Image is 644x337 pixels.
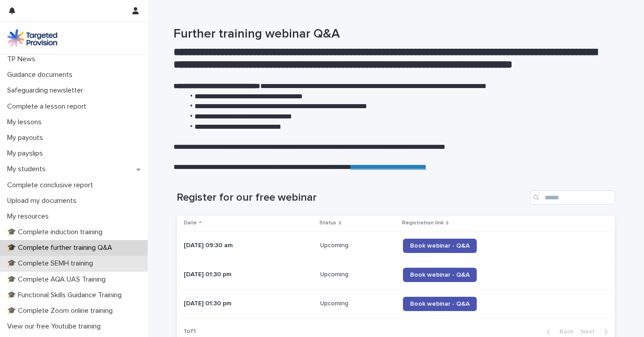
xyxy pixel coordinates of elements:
[4,212,56,221] p: My resources
[174,27,612,42] h1: Further training webinar Q&A
[4,55,42,63] p: TP News
[320,269,350,278] p: Upcoming
[4,291,129,299] p: 🎓 Functional Skills Guidance Training
[410,243,470,249] span: Book webinar - Q&A
[403,268,477,282] a: Book webinar - Q&A
[177,260,615,289] tr: [DATE] 01:30 pmUpcomingUpcoming Book webinar - Q&A
[530,190,615,205] input: Search
[403,297,477,311] a: Book webinar - Q&A
[4,71,80,79] p: Guidance documents
[577,328,615,336] button: Next
[4,181,100,190] p: Complete conclusive report
[4,102,93,111] p: Complete a lesson report
[4,86,90,95] p: Safeguarding newsletter
[4,259,100,268] p: 🎓 Complete SEMH training
[177,191,526,204] h1: Register for our free webinar
[4,165,53,173] p: My students
[4,197,84,205] p: Upload my documents
[4,149,50,158] p: My payslips
[177,289,615,318] tr: [DATE] 01:30 pmUpcomingUpcoming Book webinar - Q&A
[184,271,313,278] p: [DATE] 01:30 pm
[184,218,197,228] p: Date
[320,240,350,249] p: Upcoming
[402,218,444,228] p: Registration link
[7,29,57,47] img: M5nRWzHhSzIhMunXDL62
[4,228,110,236] p: 🎓 Complete induction training
[184,300,313,308] p: [DATE] 01:30 pm
[410,301,470,307] span: Book webinar - Q&A
[554,329,573,335] span: Back
[539,328,577,336] button: Back
[4,307,120,315] p: 🎓 Complete Zoom online training
[319,218,336,228] p: Status
[184,242,313,249] p: [DATE] 09:30 am
[4,118,49,126] p: My lessons
[4,322,108,331] p: View our free Youtube training
[4,244,119,252] p: 🎓 Complete further training Q&A
[177,231,615,260] tr: [DATE] 09:30 amUpcomingUpcoming Book webinar - Q&A
[320,298,350,308] p: Upcoming
[4,134,50,142] p: My payouts
[580,329,600,335] span: Next
[410,272,470,278] span: Book webinar - Q&A
[4,275,113,284] p: 🎓 Complete AQA UAS Training
[403,239,477,253] a: Book webinar - Q&A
